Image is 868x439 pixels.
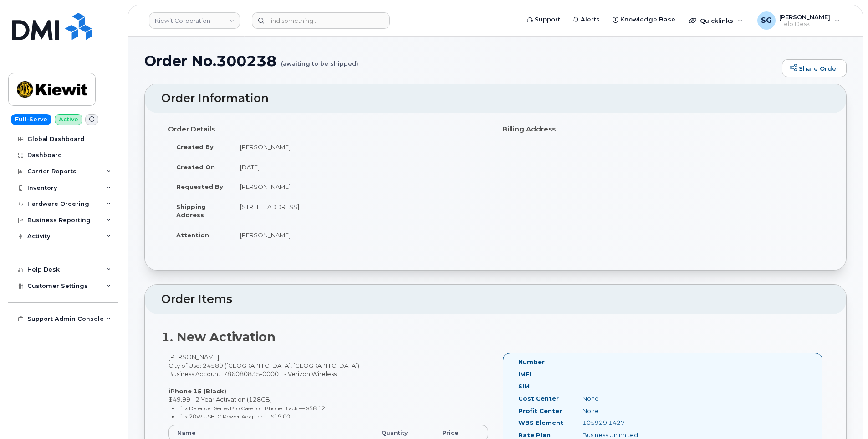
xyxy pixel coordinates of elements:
h4: Billing Address [502,125,823,133]
strong: Created On [176,163,215,171]
div: None [576,394,666,403]
label: IMEI [518,370,531,379]
label: Cost Center [518,394,559,403]
td: [PERSON_NAME] [232,177,489,197]
strong: 1. New Activation [161,329,276,345]
label: Number [518,358,545,366]
strong: Requested By [176,183,223,190]
a: Share Order [782,59,847,78]
td: [DATE] [232,157,489,177]
h1: Order No.300238 [144,53,777,69]
strong: Created By [176,143,214,151]
iframe: Messenger Launcher [828,399,861,432]
small: (awaiting to be shipped) [281,53,358,67]
strong: Attention [176,231,209,239]
td: [STREET_ADDRESS] [232,197,489,225]
h2: Order Items [161,293,830,306]
strong: Shipping Address [176,203,206,219]
strong: iPhone 15 (Black) [168,387,226,395]
td: [PERSON_NAME] [232,225,489,245]
div: None [576,407,666,415]
small: 1 x Defender Series Pro Case for iPhone Black — $58.12 [180,405,325,412]
h2: Order Information [161,92,830,105]
label: SIM [518,382,530,391]
div: 105929.1427 [576,418,666,427]
label: WBS Element [518,418,563,427]
small: 1 x 20W USB-C Power Adapter — $19.00 [180,413,290,420]
td: [PERSON_NAME] [232,137,489,157]
h4: Order Details [168,125,489,133]
label: Profit Center [518,407,562,415]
